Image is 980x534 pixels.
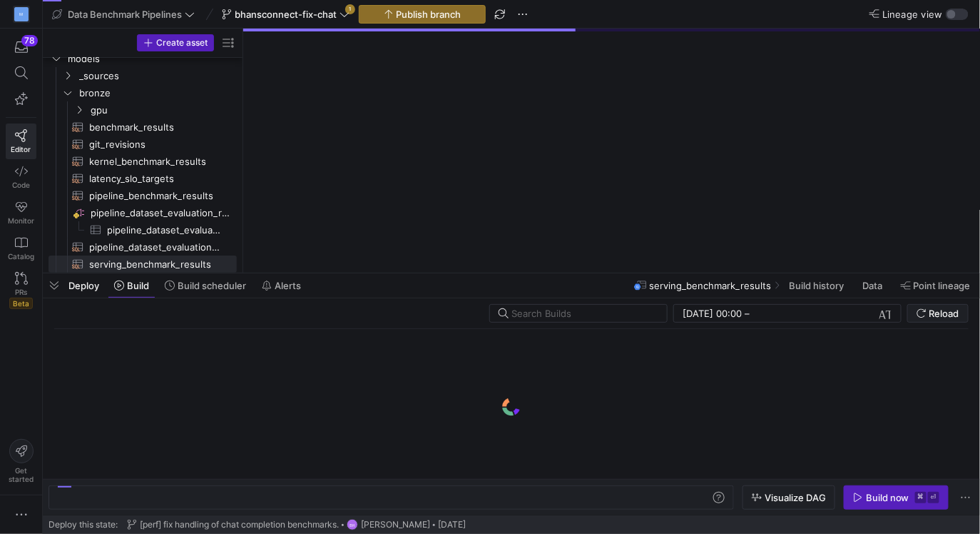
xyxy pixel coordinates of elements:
button: Visualize DAG [742,485,835,510]
a: pipeline_dataset_evaluation_results_long​​​​​​​​ [49,204,237,221]
span: models [68,51,235,67]
button: 78 [6,34,36,60]
span: Create asset [156,38,208,48]
button: Create asset [137,34,214,51]
span: serving_benchmark_results [650,280,772,291]
a: PRsBeta [6,266,36,315]
button: Build scheduler [158,273,252,298]
span: kernel_benchmark_results​​​​​​​​​​ [89,153,220,170]
div: BH [347,519,358,530]
a: git_revisions​​​​​​​​​​ [49,136,237,153]
span: pipeline_dataset_evaluation_results​​​​​​​​​​ [89,239,220,256]
span: Deploy this state: [49,520,118,530]
a: Catalog [6,231,36,266]
span: [DATE] [438,520,466,530]
button: Build history [782,273,853,298]
a: pipeline_dataset_evaluation_results_long​​​​​​​​​ [49,221,237,238]
span: latency_slo_targets​​​​​​​​​​ [89,171,220,187]
span: Get started [9,466,34,483]
span: gpu [91,102,235,119]
span: [perf] fix handling of chat completion benchmarks. [140,520,339,530]
span: pipeline_benchmark_results​​​​​​​​​​ [89,188,220,204]
div: Press SPACE to select this row. [49,84,237,101]
span: Lineage view [882,9,943,20]
button: Data [856,273,892,298]
span: Reload [929,308,959,319]
span: _sources [79,68,235,84]
div: Press SPACE to select this row. [49,170,237,187]
button: Alerts [255,273,307,298]
button: Reload [907,304,969,323]
span: Catalog [8,252,34,261]
span: Build scheduler [178,280,246,291]
div: 78 [21,35,38,46]
a: serving_benchmark_results​​​​​​​​​​ [49,256,237,273]
span: Monitor [8,216,34,225]
div: Press SPACE to select this row. [49,67,237,84]
span: pipeline_dataset_evaluation_results_long​​​​​​​​​ [107,222,220,238]
div: Press SPACE to select this row. [49,101,237,119]
span: Visualize DAG [765,492,826,503]
a: pipeline_dataset_evaluation_results​​​​​​​​​​ [49,238,237,256]
span: benchmark_results​​​​​​​​​​ [89,119,220,136]
button: bhansconnect-fix-chat [218,5,353,24]
span: Deploy [68,280,99,291]
img: logo.gif [501,396,522,418]
button: Point lineage [894,273,977,298]
button: [perf] fix handling of chat completion benchmarks.BH[PERSON_NAME][DATE] [123,515,469,534]
span: bronze [79,85,235,101]
div: Press SPACE to select this row. [49,238,237,256]
span: Alerts [275,280,301,291]
span: pipeline_dataset_evaluation_results_long​​​​​​​​ [91,205,235,221]
input: Search Builds [511,308,655,319]
input: Start datetime [683,308,742,319]
span: [PERSON_NAME] [361,520,430,530]
span: Publish branch [397,9,461,20]
span: serving_benchmark_results​​​​​​​​​​ [89,256,220,273]
a: pipeline_benchmark_results​​​​​​​​​​ [49,187,237,204]
span: Beta [9,298,33,309]
span: git_revisions​​​​​​​​​​ [89,136,220,153]
span: Data [862,280,882,291]
span: Build [127,280,149,291]
button: Getstarted [6,433,36,489]
span: – [745,308,750,319]
div: Build now [866,492,909,503]
span: Data Benchmark Pipelines [68,9,182,20]
span: Build history [789,280,844,291]
a: kernel_benchmark_results​​​​​​​​​​ [49,153,237,170]
span: Editor [11,145,31,153]
a: latency_slo_targets​​​​​​​​​​ [49,170,237,187]
button: Build now⌘⏎ [844,485,949,510]
a: Editor [6,124,36,159]
button: Publish branch [359,5,486,24]
span: bhansconnect-fix-chat [235,9,337,20]
div: Press SPACE to select this row. [49,119,237,136]
span: Code [12,181,30,189]
a: Code [6,159,36,195]
input: End datetime [752,308,846,319]
button: Data Benchmark Pipelines [49,5,198,24]
a: Monitor [6,195,36,231]
div: Press SPACE to select this row. [49,136,237,153]
span: Point lineage [914,280,971,291]
div: M [14,7,29,21]
div: Press SPACE to select this row. [49,153,237,170]
div: Press SPACE to select this row. [49,256,237,273]
div: Press SPACE to select this row. [49,187,237,204]
kbd: ⏎ [928,492,939,503]
a: benchmark_results​​​​​​​​​​ [49,119,237,136]
div: Press SPACE to select this row. [49,204,237,221]
button: Build [108,273,155,298]
div: Press SPACE to select this row. [49,221,237,238]
div: Press SPACE to select this row. [49,50,237,67]
kbd: ⌘ [915,492,927,503]
a: M [6,2,36,26]
span: PRs [15,288,27,296]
